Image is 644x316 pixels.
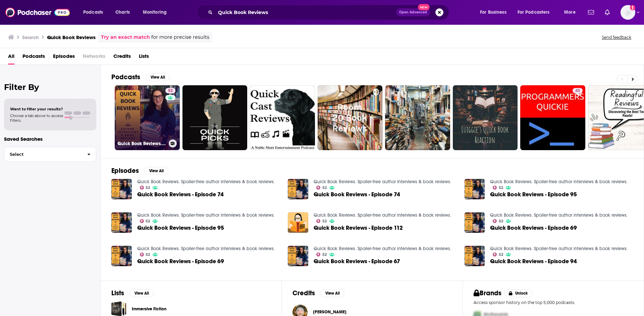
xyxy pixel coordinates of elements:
p: Access sponsor history on the top 5,000 podcasts. [474,300,633,305]
img: Quick Book Reviews - Episode 112 [288,212,308,233]
span: Select [4,152,82,156]
button: View All [320,289,344,297]
a: ListsView All [111,289,154,297]
span: Episodes [53,51,75,65]
h3: Quick Book Reviews [47,34,96,40]
span: 52 [499,253,503,256]
span: 43 [575,88,580,94]
span: 52 [146,253,150,256]
a: Quick Book Reviews. Spoiler-free author interviews & book reviews. [137,179,275,185]
img: Quick Book Reviews - Episode 69 [465,212,485,233]
h2: Lists [111,289,124,297]
button: Show profile menu [621,5,635,20]
button: View All [146,73,170,81]
span: 52 [146,186,150,189]
a: 52 [140,186,150,190]
button: Select [4,147,96,162]
span: 52 [168,88,173,94]
a: Quick Book Reviews. Spoiler-free author interviews & book reviews. [137,246,275,251]
button: open menu [475,7,515,18]
a: 52 [316,186,327,190]
button: open menu [559,7,584,18]
a: All [8,51,14,65]
button: Send feedback [600,34,633,40]
a: Quick Book Reviews. Spoiler-free author interviews & book reviews. [137,212,275,218]
span: Want to filter your results? [10,107,63,111]
h3: Quick Book Reviews. Spoiler-free author interviews & book reviews. [117,141,166,146]
svg: Add a profile image [630,5,635,10]
a: CreditsView All [292,289,344,297]
a: Quick Book Reviews - Episode 112 [314,225,403,231]
a: Lists [139,51,149,65]
a: Charts [111,7,134,18]
a: Charles Payseur [313,309,346,315]
span: Podcasts [83,8,103,17]
a: Podchaser - Follow, Share and Rate Podcasts [5,6,70,19]
span: Choose a tab above to access filters. [10,113,63,123]
h2: Brands [474,289,501,297]
a: 52 [165,88,175,93]
span: For Business [480,8,506,17]
a: Quick Book Reviews. Spoiler-free author interviews & book reviews. [490,212,628,218]
a: Quick Book Reviews. Spoiler-free author interviews & book reviews. [314,179,451,185]
span: For Podcasters [518,8,550,17]
a: Quick Book Reviews - Episode 69 [111,246,132,266]
a: Quick Book Reviews - Episode 95 [490,192,577,197]
img: Quick Book Reviews - Episode 74 [111,179,132,199]
a: Quick Book Reviews - Episode 74 [314,192,400,197]
button: Unlock [504,289,533,297]
p: Saved Searches [4,136,96,142]
img: Quick Book Reviews - Episode 94 [465,246,485,266]
span: 52 [322,186,327,189]
div: Search podcasts, credits, & more... [203,5,455,20]
a: 43 [573,88,583,93]
a: 52 [140,219,150,223]
img: Quick Book Reviews - Episode 95 [465,179,485,199]
a: 43 [520,85,585,150]
a: Try an exact match [101,33,150,41]
a: 52Quick Book Reviews. Spoiler-free author interviews & book reviews. [115,85,180,150]
a: Credits [113,51,131,65]
a: Quick Book Reviews. Spoiler-free author interviews & book reviews. [490,246,628,251]
span: New [418,4,430,10]
h3: Search [22,34,39,40]
a: Quick Book Reviews - Episode 95 [137,225,224,231]
img: Quick Book Reviews - Episode 67 [288,246,308,266]
a: Immersive Fiction [132,305,166,313]
span: Charts [115,8,130,17]
a: PodcastsView All [111,73,170,81]
img: User Profile [621,5,635,20]
h2: Episodes [111,167,139,175]
img: Quick Book Reviews - Episode 95 [111,212,132,233]
a: Quick Book Reviews - Episode 74 [137,192,224,197]
span: More [564,8,576,17]
a: Show notifications dropdown [585,7,597,18]
a: Quick Book Reviews - Episode 69 [490,225,577,231]
a: Quick Book Reviews - Episode 67 [314,258,400,264]
a: EpisodesView All [111,167,168,175]
a: 52 [493,219,503,223]
span: [PERSON_NAME] [313,309,346,315]
button: View All [144,167,168,175]
span: for more precise results [151,33,209,41]
a: Quick Book Reviews - Episode 94 [490,258,577,264]
button: open menu [513,7,559,18]
h2: Podcasts [111,73,140,81]
input: Search podcasts, credits, & more... [215,7,396,18]
img: Quick Book Reviews - Episode 74 [288,179,308,199]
